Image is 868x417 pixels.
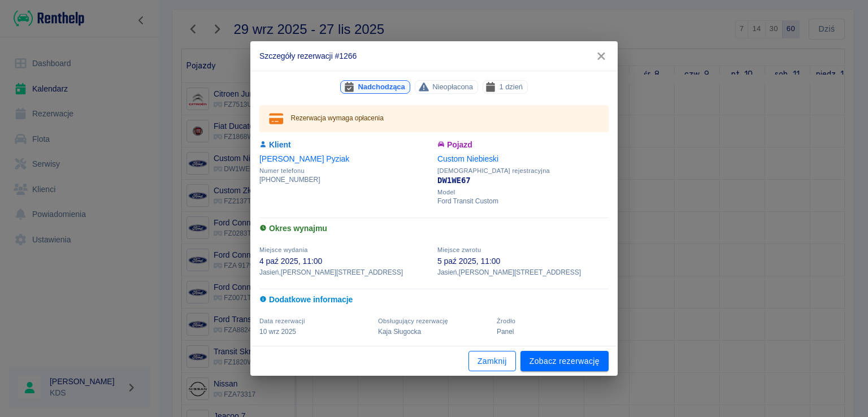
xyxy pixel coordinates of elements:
[437,196,609,206] p: Ford Transit Custom
[259,139,431,151] h6: Klient
[437,255,609,267] p: 5 paź 2025, 11:00
[291,108,384,129] div: Rezerwacja wymaga opłacenia
[259,246,308,253] span: Miejsce wydania
[259,318,305,324] span: Data rezerwacji
[437,267,609,277] p: Jasień , [PERSON_NAME][STREET_ADDRESS]
[437,246,481,253] span: Miejsce zwrotu
[468,351,516,372] button: Zamknij
[378,327,490,337] p: Kaja Sługocka
[259,167,431,175] span: Numer telefonu
[250,41,618,71] h2: Szczegóły rezerwacji #1266
[437,167,609,175] span: [DEMOGRAPHIC_DATA] rejestracyjna
[259,154,349,163] a: [PERSON_NAME] Pyziak
[497,327,609,337] p: Panel
[259,255,431,267] p: 4 paź 2025, 11:00
[353,81,409,93] span: Nadchodząca
[259,294,609,306] h6: Dodatkowe informacje
[437,189,609,196] span: Model
[520,351,609,372] a: Zobacz rezerwację
[437,154,498,163] a: Custom Niebieski
[378,318,448,324] span: Obsługujący rezerwację
[497,318,515,324] span: Żrodło
[259,175,431,185] p: [PHONE_NUMBER]
[494,81,527,93] span: 1 dzień
[428,81,478,93] span: Nieopłacona
[437,175,609,186] p: DW1WE67
[259,267,431,277] p: Jasień , [PERSON_NAME][STREET_ADDRESS]
[437,139,609,151] h6: Pojazd
[259,327,371,337] p: 10 wrz 2025
[259,223,609,234] h6: Okres wynajmu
